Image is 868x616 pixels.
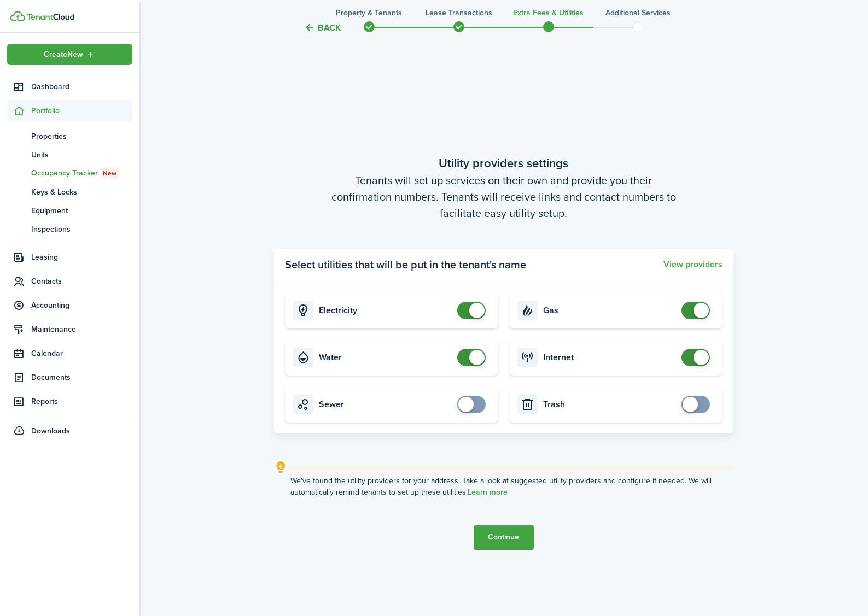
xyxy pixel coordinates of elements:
[290,475,733,498] explanation-description: We've found the utility providers for your address. Take a look at suggested utility providers an...
[31,105,132,116] span: Portfolio
[319,353,452,362] card-title: Water
[274,461,288,474] i: outline
[285,256,526,273] panel-main-title: Select utilities that will be put in the tenant's name
[7,201,132,220] a: Equipment
[31,396,132,407] span: Reports
[468,488,508,497] a: Learn more
[31,300,132,311] span: Accounting
[10,11,25,21] img: TenantCloud
[7,127,132,145] a: Properties
[543,306,676,315] card-title: Gas
[7,220,132,238] a: Inspections
[274,154,733,172] wizard-step-header-title: Utility providers settings
[7,44,132,65] button: Open menu
[103,168,116,178] span: New
[31,251,132,263] span: Leasing
[31,186,132,198] span: Keys & Locks
[543,400,676,409] card-title: Trash
[31,224,132,235] span: Inspections
[31,372,132,383] span: Documents
[319,306,452,315] card-title: Electricity
[274,172,733,221] wizard-step-header-description: Tenants will set up services on their own and provide you their confirmation numbers. Tenants wil...
[304,22,341,33] button: Back
[474,525,534,550] button: Continue
[31,348,132,359] span: Calendar
[31,324,132,335] span: Maintenance
[7,76,132,97] a: Dashboard
[31,81,132,92] span: Dashboard
[426,7,492,19] h3: Lease Transactions
[27,14,74,20] img: TenantCloud
[7,145,132,164] a: Units
[319,400,452,409] card-title: Sewer
[31,425,70,437] span: Downloads
[514,7,584,19] h3: Extra fees & Utilities
[31,205,132,216] span: Equipment
[31,131,132,142] span: Properties
[336,7,403,19] h3: Property & Tenants
[31,167,132,179] span: Occupancy Tracker
[7,164,132,183] a: Occupancy TrackerNew
[663,260,723,269] button: View providers
[31,149,132,161] span: Units
[543,353,676,362] card-title: Internet
[31,275,132,287] span: Contacts
[606,7,671,19] h3: Additional Services
[7,391,132,412] a: Reports
[7,183,132,201] a: Keys & Locks
[44,51,84,58] span: Create New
